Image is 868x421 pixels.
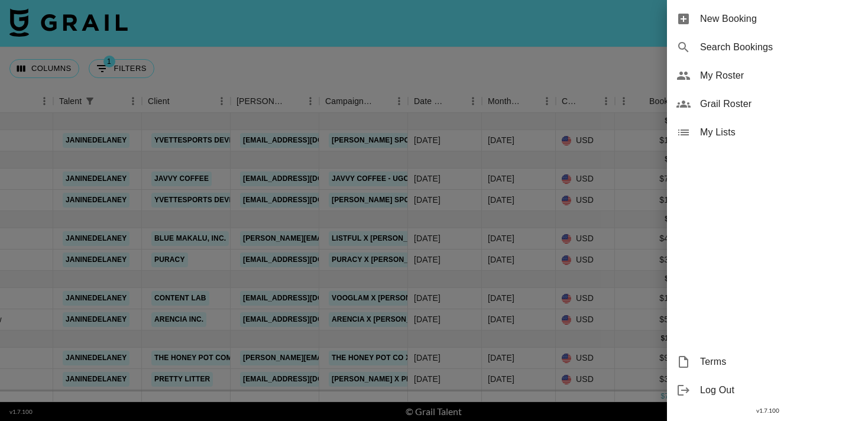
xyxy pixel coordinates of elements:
[667,348,868,376] div: Terms
[667,33,868,61] div: Search Bookings
[667,61,868,90] div: My Roster
[700,69,859,83] span: My Roster
[667,5,868,33] div: New Booking
[667,376,868,404] div: Log Out
[700,355,859,369] span: Terms
[700,125,859,140] span: My Lists
[667,118,868,147] div: My Lists
[700,12,859,26] span: New Booking
[700,40,859,54] span: Search Bookings
[667,404,868,417] div: v 1.7.100
[700,383,859,397] span: Log Out
[667,90,868,118] div: Grail Roster
[700,97,859,111] span: Grail Roster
